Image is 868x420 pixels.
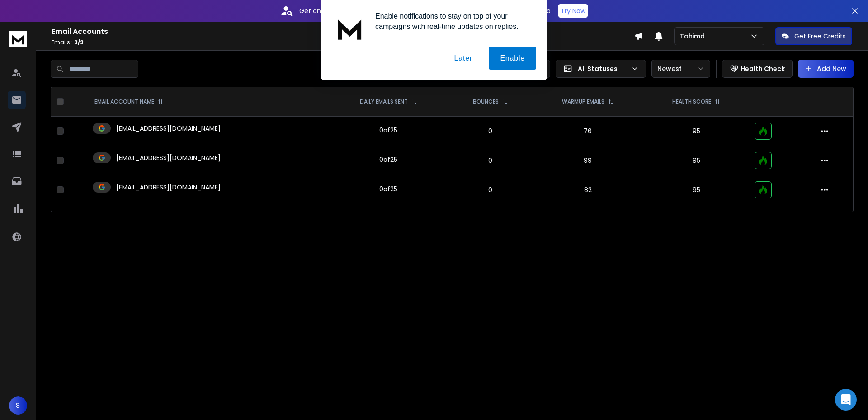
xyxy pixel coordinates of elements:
[360,98,408,105] p: DAILY EMAILS SENT
[532,175,644,205] td: 82
[332,11,368,47] img: notification icon
[379,126,397,135] div: 0 of 25
[116,124,221,133] p: [EMAIL_ADDRESS][DOMAIN_NAME]
[835,389,857,411] div: Open Intercom Messenger
[644,146,749,175] td: 95
[9,396,27,415] button: S
[368,11,536,32] div: Enable notifications to stay on top of your campaigns with real-time updates on replies.
[94,98,163,105] div: EMAIL ACCOUNT NAME
[532,117,644,146] td: 76
[532,146,644,175] td: 99
[379,155,397,164] div: 0 of 25
[454,156,527,165] p: 0
[562,98,604,105] p: WARMUP EMAILS
[116,153,221,162] p: [EMAIL_ADDRESS][DOMAIN_NAME]
[379,184,397,193] div: 0 of 25
[644,175,749,205] td: 95
[473,98,499,105] p: BOUNCES
[454,185,527,194] p: 0
[672,98,711,105] p: HEALTH SCORE
[454,127,527,136] p: 0
[116,183,221,192] p: [EMAIL_ADDRESS][DOMAIN_NAME]
[443,47,483,70] button: Later
[644,117,749,146] td: 95
[489,47,536,70] button: Enable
